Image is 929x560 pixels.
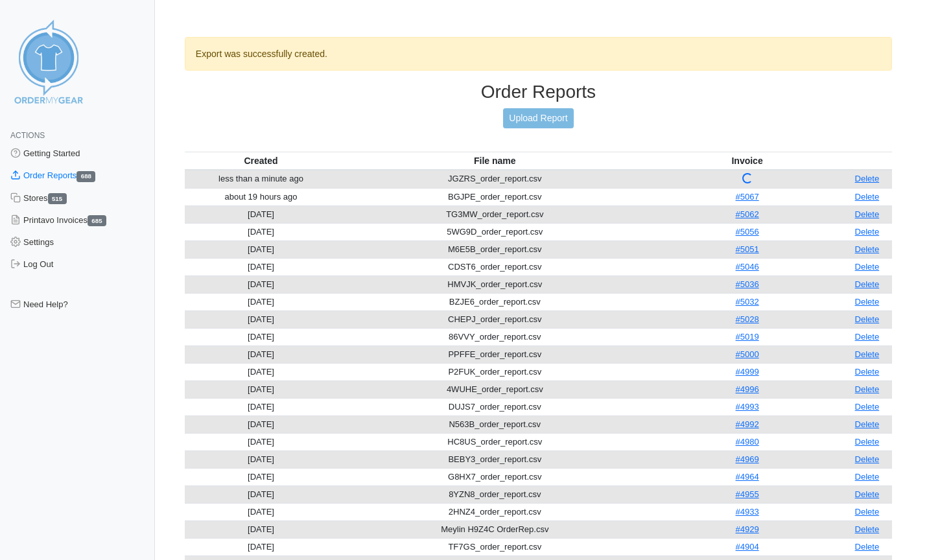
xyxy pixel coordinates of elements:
[337,223,652,240] td: 5WG9D_order_report.csv
[337,380,652,398] td: 4WUHE_order_report.csv
[337,205,652,223] td: TG3MW_order_report.csv
[185,328,337,345] td: [DATE]
[855,332,880,342] a: Delete
[337,433,652,450] td: HC8US_order_report.csv
[337,450,652,468] td: BEBY3_order_report.csv
[736,332,759,342] a: #5019
[185,415,337,433] td: [DATE]
[736,489,759,499] a: #4955
[185,240,337,258] td: [DATE]
[337,503,652,520] td: 2HNZ4_order_report.csv
[337,345,652,363] td: PPFFE_order_report.csv
[185,345,337,363] td: [DATE]
[736,542,759,552] a: #4904
[855,349,880,359] a: Delete
[736,297,759,307] a: #5032
[855,542,880,552] a: Delete
[855,507,880,517] a: Delete
[337,275,652,293] td: HMVJK_order_report.csv
[185,293,337,310] td: [DATE]
[185,398,337,415] td: [DATE]
[855,314,880,324] a: Delete
[185,275,337,293] td: [DATE]
[185,503,337,520] td: [DATE]
[337,293,652,310] td: BZJE6_order_report.csv
[736,402,759,412] a: #4993
[736,384,759,394] a: #4996
[736,244,759,254] a: #5051
[337,328,652,345] td: 86VVY_order_report.csv
[855,524,880,534] a: Delete
[736,209,759,219] a: #5062
[855,454,880,464] a: Delete
[88,215,106,226] span: 685
[185,363,337,380] td: [DATE]
[855,227,880,237] a: Delete
[337,170,652,189] td: JGZRS_order_report.csv
[855,174,880,183] a: Delete
[337,415,652,433] td: N563B_order_report.csv
[736,262,759,272] a: #5046
[337,468,652,485] td: G8HX7_order_report.csv
[185,485,337,503] td: [DATE]
[337,363,652,380] td: P2FUK_order_report.csv
[855,437,880,447] a: Delete
[855,244,880,254] a: Delete
[185,188,337,205] td: about 19 hours ago
[48,193,67,204] span: 515
[855,384,880,394] a: Delete
[337,258,652,275] td: CDST6_order_report.csv
[76,171,95,182] span: 688
[855,402,880,412] a: Delete
[185,81,892,103] h3: Order Reports
[855,472,880,482] a: Delete
[185,538,337,555] td: [DATE]
[736,349,759,359] a: #5000
[185,433,337,450] td: [DATE]
[736,507,759,517] a: #4933
[185,152,337,170] th: Created
[855,192,880,202] a: Delete
[652,152,841,170] th: Invoice
[736,192,759,202] a: #5067
[736,472,759,482] a: #4964
[337,520,652,538] td: Meylin H9Z4C OrderRep.csv
[185,37,892,71] div: Export was successfully created.
[337,188,652,205] td: BGJPE_order_report.csv
[736,437,759,447] a: #4980
[185,223,337,240] td: [DATE]
[337,152,652,170] th: File name
[855,297,880,307] a: Delete
[337,538,652,555] td: TF7GS_order_report.csv
[185,170,337,189] td: less than a minute ago
[185,258,337,275] td: [DATE]
[736,279,759,289] a: #5036
[736,419,759,429] a: #4992
[736,367,759,377] a: #4999
[855,419,880,429] a: Delete
[185,468,337,485] td: [DATE]
[855,489,880,499] a: Delete
[185,205,337,223] td: [DATE]
[736,227,759,237] a: #5056
[736,454,759,464] a: #4969
[855,209,880,219] a: Delete
[185,450,337,468] td: [DATE]
[503,108,573,128] a: Upload Report
[185,520,337,538] td: [DATE]
[855,279,880,289] a: Delete
[185,380,337,398] td: [DATE]
[337,310,652,328] td: CHEPJ_order_report.csv
[337,485,652,503] td: 8YZN8_order_report.csv
[337,398,652,415] td: DUJS7_order_report.csv
[10,131,45,140] span: Actions
[855,367,880,377] a: Delete
[185,310,337,328] td: [DATE]
[736,524,759,534] a: #4929
[855,262,880,272] a: Delete
[736,314,759,324] a: #5028
[337,240,652,258] td: M6E5B_order_report.csv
